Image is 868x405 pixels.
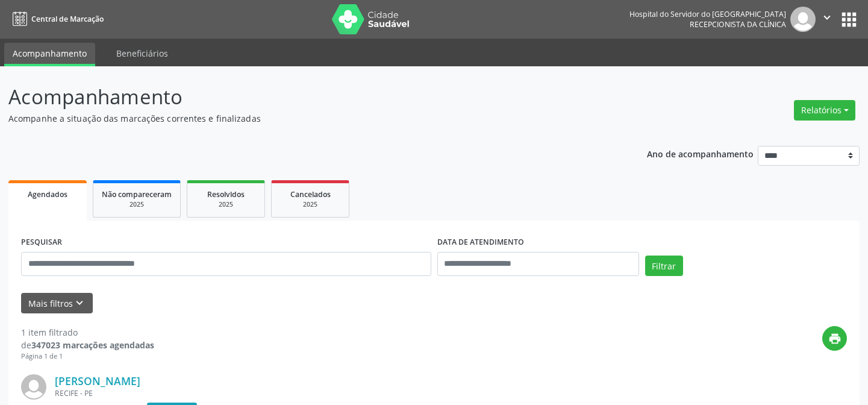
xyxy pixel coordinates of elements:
[21,339,154,351] div: de
[31,339,154,351] strong: 347023 marcações agendadas
[31,14,104,24] span: Central de Marcação
[21,326,154,339] div: 1 item filtrado
[647,146,754,161] p: Ano de acompanhamento
[820,11,834,24] i: 
[290,189,331,199] span: Cancelados
[828,332,841,345] i: print
[437,233,524,252] label: DATA DE ATENDIMENTO
[8,9,104,29] a: Central de Marcação
[21,351,154,362] div: Página 1 de 1
[690,19,786,30] span: Recepcionista da clínica
[629,9,786,19] div: Hospital do Servidor do [GEOGRAPHIC_DATA]
[838,9,860,30] button: apps
[645,256,683,276] button: Filtrar
[21,293,93,314] button: Mais filtroskeyboard_arrow_down
[108,43,176,64] a: Beneficiários
[102,200,172,209] div: 2025
[8,82,604,112] p: Acompanhamento
[790,7,816,32] img: img
[8,112,604,125] p: Acompanhe a situação das marcações correntes e finalizadas
[822,326,847,351] button: print
[816,7,838,32] button: 
[21,233,62,252] label: PESQUISAR
[196,200,256,209] div: 2025
[794,100,855,121] button: Relatórios
[55,374,140,388] a: [PERSON_NAME]
[21,374,46,400] img: img
[207,189,245,199] span: Resolvidos
[55,388,666,398] div: RECIFE - PE
[4,43,95,66] a: Acompanhamento
[102,189,172,199] span: Não compareceram
[73,297,86,310] i: keyboard_arrow_down
[28,189,67,199] span: Agendados
[280,200,340,209] div: 2025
